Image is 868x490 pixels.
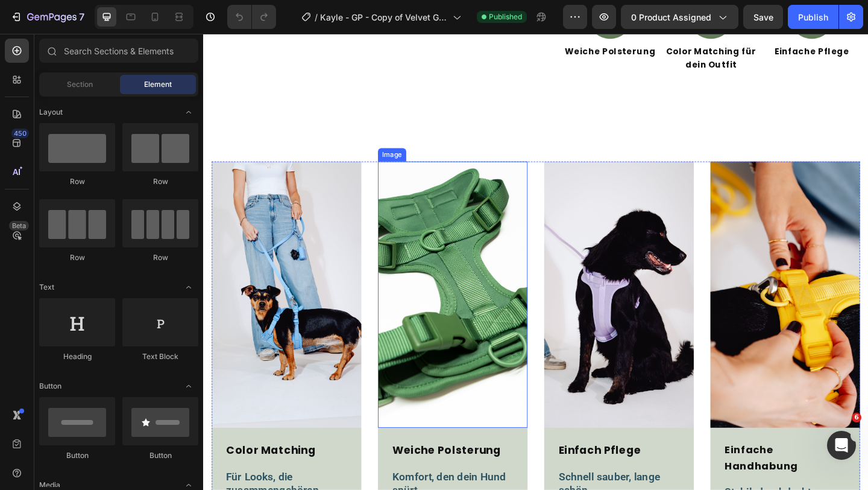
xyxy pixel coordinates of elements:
h2: Einfache Pflege [609,11,714,28]
p: 7 [79,10,84,24]
span: Toggle open [179,103,198,122]
img: gempages_458127380590887873-876e8df4-f998-45b7-bdaf-f8e68ec7644f.jpg [9,139,172,428]
div: Row [39,176,115,187]
span: Layout [39,107,63,118]
span: Button [39,381,61,392]
span: 0 product assigned [631,11,711,24]
div: Beta [9,221,29,231]
span: 6 [852,413,861,422]
button: Save [743,5,783,29]
span: Save [753,12,773,22]
div: Image [192,126,218,137]
h2: Weiche Polsterung [204,443,338,463]
span: Published [489,11,522,22]
h2: Color Matching [24,443,157,463]
button: 7 [5,5,90,29]
div: Row [122,252,198,263]
span: Toggle open [179,278,198,297]
div: Row [39,252,115,263]
span: Kayle - GP - Copy of Velvet Geschirr Set [320,11,448,24]
div: Row [122,176,198,187]
div: 450 [11,129,29,138]
img: gempages_458127380590887873-493bb5a2-b093-411f-bbfa-4a621640929f.jpg [371,139,533,428]
div: Button [122,450,198,461]
span: Section [67,79,93,90]
h2: Einfache Handhabung [566,443,700,480]
iframe: Design area [203,34,868,490]
div: Heading [39,351,115,362]
span: / [315,11,318,24]
span: Element [144,79,172,90]
img: gempages_458127380590887873-941e08da-81c4-485b-9aca-1e9df6151c2b.jpg [552,139,714,428]
button: Publish [788,5,838,29]
input: Search Sections & Elements [39,39,198,63]
iframe: Intercom live chat [827,431,856,460]
div: Text Block [122,351,198,362]
div: Publish [798,11,828,24]
div: Button [39,450,115,461]
h2: Einfach Pflege [385,443,519,463]
button: 0 product assigned [621,5,738,29]
img: gempages_458127380590887873-67442cfb-8f22-45ee-82a3-fa85fa6770b4.jpg [190,139,353,428]
span: Text [39,282,54,293]
span: Toggle open [179,377,198,396]
div: Undo/Redo [227,5,276,29]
